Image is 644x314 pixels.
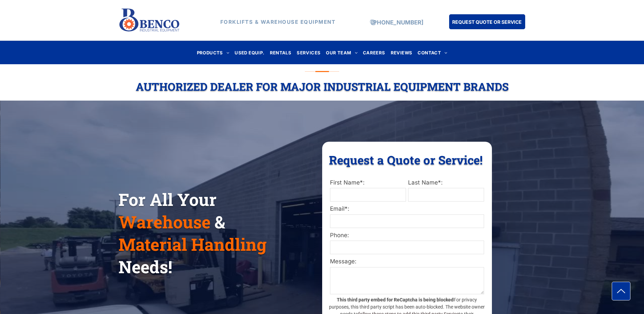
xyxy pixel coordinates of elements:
label: First Name*: [330,178,406,187]
label: Message: [330,257,484,266]
span: & [215,211,225,233]
span: REQUEST QUOTE OR SERVICE [452,16,522,28]
label: Phone: [330,231,484,240]
a: SERVICES [294,48,323,57]
span: Warehouse [118,211,210,233]
label: Email*: [330,205,484,213]
label: Last Name*: [408,178,484,187]
a: PRODUCTS [194,48,232,57]
a: REQUEST QUOTE OR SERVICE [449,14,525,29]
a: USED EQUIP. [232,48,267,57]
span: Needs! [118,256,172,278]
a: OUR TEAM [323,48,360,57]
span: Request a Quote or Service! [329,152,483,168]
a: CAREERS [360,48,388,57]
a: REVIEWS [388,48,415,57]
strong: This third party embed for ReCaptcha is being blocked [337,297,454,302]
span: For All Your [118,188,217,211]
a: CONTACT [415,48,450,57]
span: Material Handling [118,233,266,256]
span: Authorized Dealer For Major Industrial Equipment Brands [136,79,509,94]
strong: FORKLIFTS & WAREHOUSE EQUIPMENT [220,19,336,25]
a: RENTALS [267,48,294,57]
a: [PHONE_NUMBER] [371,19,423,26]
